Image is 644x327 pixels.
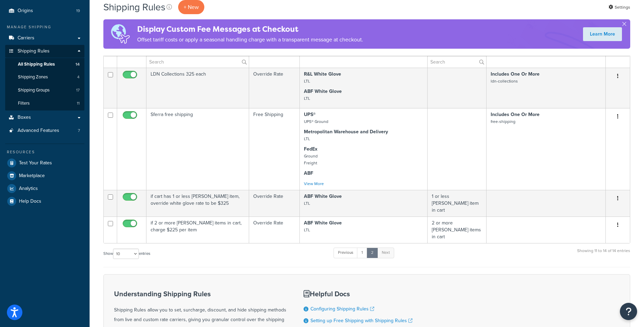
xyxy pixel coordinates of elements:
[5,84,84,97] a: Shipping Groups 17
[609,2,630,12] a: Settings
[5,124,84,137] li: Advanced Features
[304,200,310,206] small: LTL
[5,124,84,137] a: Advanced Features 7
[5,182,84,195] a: Analytics
[5,111,84,124] a: Boxes
[491,118,515,125] small: free-shipping
[5,97,84,110] li: Filters
[249,108,300,190] td: Free Shipping
[310,305,374,312] a: Configuring Shipping Rules
[76,8,80,14] span: 19
[5,97,84,110] a: Filters 11
[304,118,328,125] small: UPS® Ground
[5,4,84,17] li: Origins
[428,190,487,217] td: 1 or less [PERSON_NAME] item in cart
[249,68,300,108] td: Override Rate
[428,56,486,68] input: Search
[491,70,540,78] strong: Includes One Or More
[5,195,84,208] a: Help Docs
[18,100,30,106] span: Filters
[146,108,249,190] td: Sferra free shipping
[18,8,33,14] span: Origins
[103,19,137,49] img: duties-banner-06bc72dcb5fe05cb3f9472aba00be2ae8eb53ab6f0d8bb03d382ba314ac3c341.png
[491,111,540,118] strong: Includes One Or More
[304,219,342,227] strong: ABF White Glove
[19,199,41,204] span: Help Docs
[5,24,84,30] div: Manage Shipping
[77,100,80,106] span: 11
[310,317,412,324] a: Setting up Free Shipping with Shipping Rules
[620,303,637,320] button: Open Resource Center
[146,217,249,243] td: if 2 or more [PERSON_NAME] items in cart, charge $225 per item
[304,181,324,187] a: View More
[19,160,52,166] span: Test Your Rates
[18,61,55,67] span: All Shipping Rules
[304,88,342,95] strong: ABF White Glove
[5,58,84,71] a: All Shipping Rules 14
[137,23,363,35] h4: Display Custom Fee Messages at Checkout
[304,111,316,118] strong: UPS®
[5,4,84,17] a: Origins 19
[5,71,84,84] li: Shipping Zones
[5,32,84,45] a: Carriers
[5,71,84,84] a: Shipping Zones 4
[491,78,518,84] small: ldn-collections
[583,27,622,41] a: Learn More
[304,136,310,142] small: LTL
[334,248,358,258] a: Previous
[428,217,487,243] td: 2 or more [PERSON_NAME] items in cart
[304,153,318,166] small: Ground Freight
[304,227,310,233] small: LTL
[357,248,367,258] a: 1
[377,248,394,258] a: Next
[304,95,310,102] small: LTL
[5,157,84,169] a: Test Your Rates
[5,84,84,97] li: Shipping Groups
[249,217,300,243] td: Override Rate
[304,290,417,298] h3: Helpful Docs
[114,290,286,298] h3: Understanding Shipping Rules
[304,145,317,153] strong: FedEx
[78,128,80,134] span: 7
[113,249,139,259] select: Showentries
[137,35,363,45] p: Offset tariff costs or apply a seasonal handling charge with a transparent message at checkout.
[304,78,310,84] small: LTL
[577,247,630,262] div: Showing 11 to 14 of 14 entries
[304,70,341,78] strong: R&L White Glove
[5,45,84,110] li: Shipping Rules
[18,128,59,134] span: Advanced Features
[5,149,84,155] div: Resources
[146,56,249,68] input: Search
[103,0,165,14] h1: Shipping Rules
[19,173,45,179] span: Marketplace
[5,170,84,182] a: Marketplace
[304,170,313,177] strong: ABF
[18,87,50,93] span: Shipping Groups
[304,128,388,135] strong: Metropolitan Warehouse and Delivery
[146,68,249,108] td: LDN Collections 325 each
[18,35,34,41] span: Carriers
[304,193,342,200] strong: ABF White Glove
[5,58,84,71] li: All Shipping Rules
[19,186,38,192] span: Analytics
[18,74,48,80] span: Shipping Zones
[77,74,80,80] span: 4
[249,190,300,217] td: Override Rate
[75,61,80,67] span: 14
[103,249,150,259] label: Show entries
[18,115,31,121] span: Boxes
[367,248,378,258] a: 2
[5,45,84,58] a: Shipping Rules
[146,190,249,217] td: if cart has 1 or less [PERSON_NAME] item, override white glove rate to be $325
[18,48,50,54] span: Shipping Rules
[76,87,80,93] span: 17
